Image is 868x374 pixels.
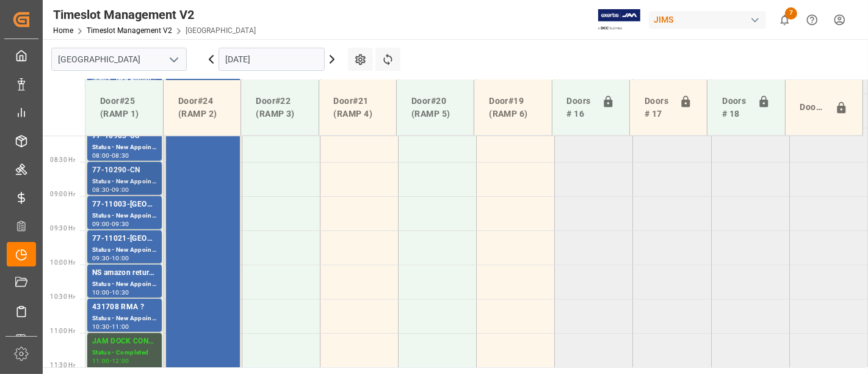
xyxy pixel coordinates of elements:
[640,90,675,125] div: Doors # 17
[92,335,157,348] div: JAM DOCK CONTROL
[51,48,187,71] input: Type to search/select
[92,153,110,158] div: 08:00
[50,293,75,300] span: 10:30 Hr
[92,313,157,324] div: Status - New Appointment
[110,255,112,261] div: -
[112,290,129,295] div: 10:30
[407,90,464,125] div: Door#20 (RAMP 5)
[95,90,153,125] div: Door#25 (RAMP 1)
[92,255,110,261] div: 09:30
[53,26,73,35] a: Home
[92,164,157,177] div: 77-10290-CN
[92,348,157,358] div: Status - Completed
[50,191,75,197] span: 09:00 Hr
[164,50,183,69] button: open menu
[50,225,75,232] span: 09:30 Hr
[110,221,112,227] div: -
[53,5,256,24] div: Timeslot Management V2
[717,90,752,125] div: Doors # 18
[173,90,231,125] div: Door#24 (RAMP 2)
[112,324,129,329] div: 11:00
[484,90,541,125] div: Door#19 (RAMP 6)
[92,279,157,290] div: Status - New Appointment
[92,199,157,211] div: 77-11003-[GEOGRAPHIC_DATA]
[92,177,157,187] div: Status - New Appointment
[87,26,172,35] a: Timeslot Management V2
[50,362,75,369] span: 11:30 Hr
[50,156,75,163] span: 08:30 Hr
[110,358,112,364] div: -
[771,6,798,34] button: show 7 new notifications
[251,90,308,125] div: Door#22 (RAMP 3)
[329,90,386,125] div: Door#21 (RAMP 4)
[785,7,797,20] span: 7
[92,290,110,295] div: 10:00
[562,90,597,125] div: Doors # 16
[92,142,157,153] div: Status - New Appointment
[112,221,129,227] div: 09:30
[112,255,129,261] div: 10:00
[110,187,112,193] div: -
[92,221,110,227] div: 09:00
[649,8,771,31] button: JIMS
[92,324,110,329] div: 10:30
[92,245,157,255] div: Status - New Appointment
[110,153,112,158] div: -
[649,11,766,29] div: JIMS
[110,290,112,295] div: -
[219,48,325,71] input: DD-MM-YYYY
[798,6,826,34] button: Help Center
[92,301,157,313] div: 431708 RMA ?
[598,9,640,31] img: Exertis%20JAM%20-%20Email%20Logo.jpg_1722504956.jpg
[92,187,110,193] div: 08:30
[92,267,157,279] div: NS amazon returns
[50,328,75,334] span: 11:00 Hr
[92,211,157,221] div: Status - New Appointment
[112,358,129,364] div: 12:00
[92,233,157,245] div: 77-11021-[GEOGRAPHIC_DATA]
[50,259,75,266] span: 10:00 Hr
[112,187,129,193] div: 09:00
[92,358,110,364] div: 11:00
[795,96,830,119] div: Door#23
[110,324,112,329] div: -
[112,153,129,158] div: 08:30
